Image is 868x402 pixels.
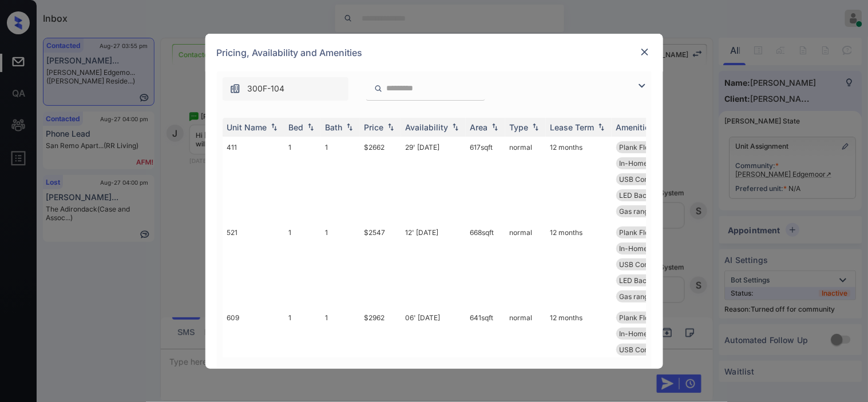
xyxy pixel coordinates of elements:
[620,345,680,354] span: USB Compatible ...
[284,222,321,307] td: 1
[223,307,284,392] td: 609
[620,313,673,322] span: Plank Flooring ...
[321,307,360,392] td: 1
[406,122,449,132] div: Availability
[360,307,401,392] td: $2962
[639,46,651,58] img: close
[546,222,612,307] td: 12 months
[401,307,466,392] td: 06' [DATE]
[510,122,529,132] div: Type
[620,292,653,301] span: Gas range
[620,329,681,338] span: In-Home Washer ...
[620,260,680,269] span: USB Compatible ...
[620,175,680,184] span: USB Compatible ...
[284,307,321,392] td: 1
[620,159,681,168] span: In-Home Washer ...
[505,307,546,392] td: normal
[305,123,316,131] img: sorting
[620,244,681,253] span: In-Home Washer ...
[620,143,673,152] span: Plank Flooring ...
[321,222,360,307] td: 1
[505,137,546,222] td: normal
[470,122,488,132] div: Area
[401,137,466,222] td: 29' [DATE]
[205,34,663,71] div: Pricing, Availability and Amenities
[223,222,284,307] td: 521
[505,222,546,307] td: normal
[223,137,284,222] td: 411
[616,122,655,132] div: Amenities
[326,122,343,132] div: Bath
[546,137,612,222] td: 12 months
[550,122,594,132] div: Lease Term
[321,137,360,222] td: 1
[227,122,267,132] div: Unit Name
[344,123,355,131] img: sorting
[635,79,649,93] img: icon-zuma
[530,123,541,131] img: sorting
[596,123,607,131] img: sorting
[450,123,461,131] img: sorting
[248,82,285,95] span: 300F-104
[466,222,505,307] td: 668 sqft
[401,222,466,307] td: 12' [DATE]
[385,123,397,131] img: sorting
[620,207,653,216] span: Gas range
[620,276,675,285] span: LED Back-lit Mi...
[268,123,280,131] img: sorting
[620,191,675,200] span: LED Back-lit Mi...
[374,83,383,94] img: icon-zuma
[466,137,505,222] td: 617 sqft
[229,83,241,94] img: icon-zuma
[466,307,505,392] td: 641 sqft
[620,228,673,237] span: Plank Flooring ...
[284,137,321,222] td: 1
[360,222,401,307] td: $2547
[489,123,501,131] img: sorting
[364,122,384,132] div: Price
[546,307,612,392] td: 12 months
[360,137,401,222] td: $2662
[289,122,304,132] div: Bed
